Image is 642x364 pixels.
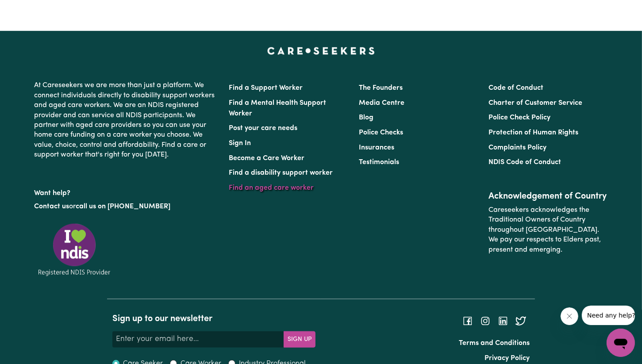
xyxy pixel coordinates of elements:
[229,100,327,117] a: Find a Mental Health Support Worker
[76,203,171,210] a: call us on [PHONE_NUMBER]
[229,184,314,192] a: Find an aged care worker
[359,129,403,136] a: Police Checks
[515,318,526,325] a: Follow Careseekers on Twitter
[480,318,491,325] a: Follow Careseekers on Instagram
[488,191,607,202] h2: Acknowledgement of Country
[229,155,305,162] a: Become a Care Worker
[582,306,635,325] iframe: Message from company
[229,140,251,147] a: Sign In
[35,77,219,163] p: At Careseekers we are more than just a platform. We connect individuals directly to disability su...
[229,84,303,92] a: Find a Support Worker
[359,159,399,166] a: Testimonials
[35,222,114,277] img: Registered NDIS provider
[359,84,403,92] a: The Founders
[284,331,315,347] button: Subscribe
[607,329,635,357] iframe: Button to launch messaging window
[488,84,543,92] a: Code of Conduct
[488,100,582,107] a: Charter of Customer Service
[112,331,284,347] input: Enter your email here...
[359,114,373,121] a: Blog
[267,47,375,54] a: Careseekers home page
[488,159,561,166] a: NDIS Code of Conduct
[5,6,54,13] span: Need any help?
[488,129,578,136] a: Protection of Human Rights
[462,318,473,325] a: Follow Careseekers on Facebook
[484,355,530,362] a: Privacy Policy
[498,318,508,325] a: Follow Careseekers on LinkedIn
[229,169,333,176] a: Find a disability support worker
[561,307,578,325] iframe: Close message
[112,314,316,324] h2: Sign up to our newsletter
[359,144,394,151] a: Insurances
[229,125,298,132] a: Post your care needs
[35,198,219,215] p: or
[488,202,607,258] p: Careseekers acknowledges the Traditional Owners of Country throughout [GEOGRAPHIC_DATA]. We pay o...
[459,340,530,347] a: Terms and Conditions
[488,144,546,151] a: Complaints Policy
[35,203,69,210] a: Contact us
[35,185,219,198] p: Want help?
[488,114,550,121] a: Police Check Policy
[359,100,404,107] a: Media Centre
